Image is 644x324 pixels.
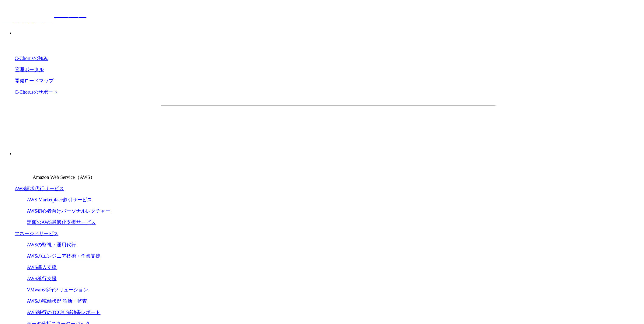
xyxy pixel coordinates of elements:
a: AWS Marketplace割引サービス [27,197,92,202]
a: 管理ポータル [15,67,44,72]
a: AWS請求代行サービス [15,186,64,191]
a: AWS総合支援サービス C-Chorus NHN テコラスAWS総合支援サービス [2,13,86,24]
a: C-Chorusのサポート [15,89,58,95]
a: マネージドサービス [15,231,58,236]
a: まずは相談する [331,115,429,131]
a: AWS初心者向けパーソナルレクチャー [27,208,110,214]
a: 資料を請求する [227,115,325,131]
a: AWS移行のTCO削減効果レポート [27,310,100,315]
p: サービス [15,151,642,157]
img: Amazon Web Service（AWS） [15,162,32,179]
a: AWS移行支援 [27,276,57,281]
a: VMware移行ソリューション [27,287,88,292]
a: AWSの監視・運用代行 [27,242,76,247]
a: AWSの稼働状況 診断・監査 [27,298,87,304]
a: 開発ロードマップ [15,78,54,83]
a: AWS導入支援 [27,265,57,270]
a: C-Chorusの強み [15,56,48,61]
p: 強み [15,30,642,37]
a: 定額のAWS最適化支援サービス [27,220,96,225]
span: Amazon Web Service（AWS） [33,175,95,180]
a: AWSのエンジニア技術・作業支援 [27,253,100,259]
